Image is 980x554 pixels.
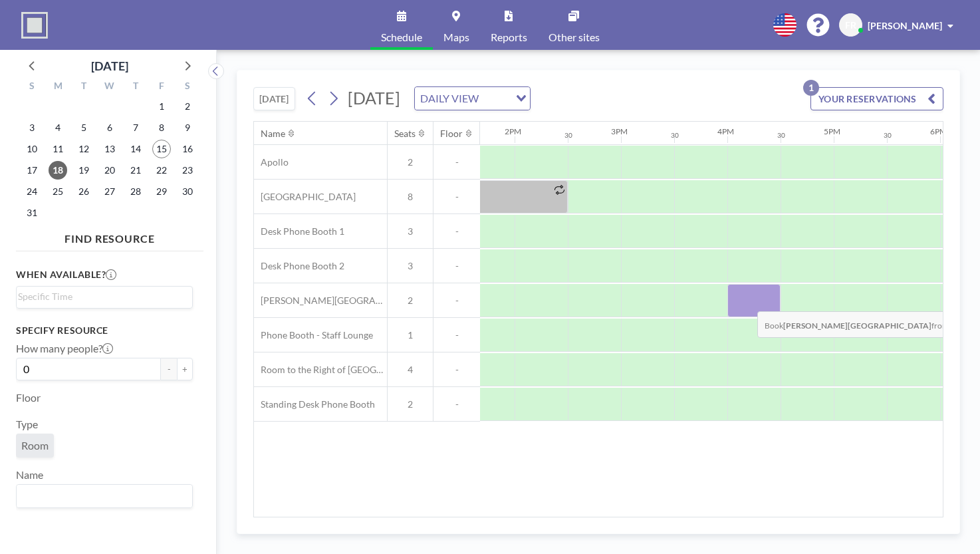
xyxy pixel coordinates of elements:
div: T [122,78,148,96]
span: - [433,329,480,341]
span: - [433,364,480,376]
span: Desk Phone Booth 1 [254,225,344,237]
span: Friday, August 29, 2025 [152,182,171,201]
div: S [19,78,45,96]
span: Wednesday, August 13, 2025 [100,140,119,158]
div: F [148,78,174,96]
div: 30 [884,131,892,140]
input: Search for option [483,90,508,107]
span: Maps [443,32,469,43]
span: Thursday, August 14, 2025 [126,140,145,158]
button: YOUR RESERVATIONS1 [810,87,943,110]
span: Thursday, August 28, 2025 [126,182,145,201]
span: Saturday, August 2, 2025 [178,97,197,116]
button: + [177,358,193,380]
p: 1 [803,80,819,96]
span: Thursday, August 21, 2025 [126,161,145,180]
span: - [433,260,480,272]
div: 2PM [505,126,521,136]
label: Type [16,418,38,431]
span: Saturday, August 16, 2025 [178,140,197,158]
div: Floor [440,128,463,140]
span: Tuesday, August 5, 2025 [74,118,93,137]
div: T [71,78,97,96]
span: Standing Desk Phone Booth [254,398,375,410]
span: Friday, August 8, 2025 [152,118,171,137]
span: 1 [388,329,433,341]
span: Sunday, August 3, 2025 [23,118,41,137]
span: Monday, August 18, 2025 [49,161,67,180]
button: - [161,358,177,380]
span: Saturday, August 23, 2025 [178,161,197,180]
span: [PERSON_NAME][GEOGRAPHIC_DATA] [254,295,387,307]
div: 4PM [717,126,734,136]
span: - [433,398,480,410]
span: Friday, August 22, 2025 [152,161,171,180]
div: 5PM [824,126,840,136]
span: - [433,191,480,203]
span: Tuesday, August 26, 2025 [74,182,93,201]
img: organization-logo [21,12,48,39]
span: Room [21,439,49,452]
span: 2 [388,295,433,307]
div: 30 [564,131,572,140]
span: Tuesday, August 12, 2025 [74,140,93,158]
div: Search for option [17,287,192,307]
label: Floor [16,391,41,404]
span: Apollo [254,156,289,168]
label: Name [16,468,43,482]
span: Tuesday, August 19, 2025 [74,161,93,180]
span: DAILY VIEW [418,90,481,107]
span: - [433,225,480,237]
span: 3 [388,260,433,272]
input: Search for option [18,289,185,304]
span: Sunday, August 24, 2025 [23,182,41,201]
div: 6PM [930,126,947,136]
span: FR [845,19,856,31]
div: M [45,78,71,96]
span: Reports [491,32,527,43]
h4: FIND RESOURCE [16,227,203,245]
div: [DATE] [91,57,128,75]
div: 30 [777,131,785,140]
span: 3 [388,225,433,237]
span: Wednesday, August 27, 2025 [100,182,119,201]
div: W [97,78,123,96]
input: Search for option [18,487,185,505]
div: 3PM [611,126,628,136]
span: Schedule [381,32,422,43]
span: - [433,156,480,168]
span: Monday, August 11, 2025 [49,140,67,158]
span: Sunday, August 10, 2025 [23,140,41,158]
span: [DATE] [348,88,400,108]
h3: Specify resource [16,325,193,337]
div: Seats [394,128,416,140]
div: Search for option [415,87,530,110]
span: 2 [388,156,433,168]
span: Room to the Right of [GEOGRAPHIC_DATA] [254,364,387,376]
span: Thursday, August 7, 2025 [126,118,145,137]
label: How many people? [16,342,113,355]
span: Phone Booth - Staff Lounge [254,329,373,341]
span: Wednesday, August 20, 2025 [100,161,119,180]
span: Monday, August 25, 2025 [49,182,67,201]
span: 2 [388,398,433,410]
span: Friday, August 1, 2025 [152,97,171,116]
span: Sunday, August 17, 2025 [23,161,41,180]
div: 30 [671,131,679,140]
span: 4 [388,364,433,376]
div: Name [261,128,285,140]
div: Search for option [17,485,192,507]
div: S [174,78,200,96]
span: Desk Phone Booth 2 [254,260,344,272]
span: Wednesday, August 6, 2025 [100,118,119,137]
span: Other sites [549,32,600,43]
span: Monday, August 4, 2025 [49,118,67,137]
span: [GEOGRAPHIC_DATA] [254,191,356,203]
button: [DATE] [253,87,295,110]
b: [PERSON_NAME][GEOGRAPHIC_DATA] [783,321,931,331]
span: Friday, August 15, 2025 [152,140,171,158]
span: Sunday, August 31, 2025 [23,204,41,222]
span: Saturday, August 30, 2025 [178,182,197,201]
span: [PERSON_NAME] [868,20,942,31]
